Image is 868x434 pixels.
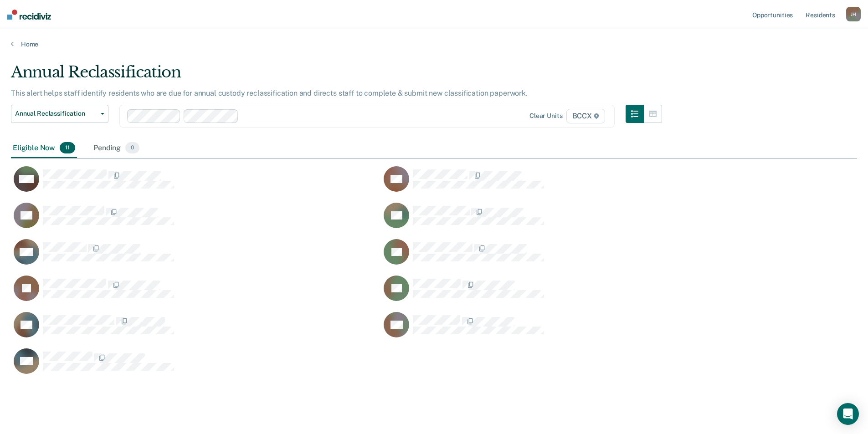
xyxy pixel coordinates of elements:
button: JH [846,7,861,21]
button: Annual Reclassification [11,105,108,123]
div: CaseloadOpportunityCell-00388766 [381,166,751,202]
div: J H [846,7,861,21]
div: Clear units [529,112,563,120]
div: CaseloadOpportunityCell-00620469 [11,275,381,311]
div: CaseloadOpportunityCell-00098487 [381,275,751,311]
div: CaseloadOpportunityCell-00560828 [11,166,381,202]
div: CaseloadOpportunityCell-00643363 [381,239,751,275]
div: CaseloadOpportunityCell-00614417 [11,311,381,348]
div: CaseloadOpportunityCell-00473657 [381,202,751,239]
div: CaseloadOpportunityCell-00460057 [11,202,381,239]
div: Annual Reclassification [11,63,662,89]
div: CaseloadOpportunityCell-00150754 [11,348,381,384]
div: Eligible Now11 [11,138,77,158]
span: 0 [125,142,139,154]
p: This alert helps staff identify residents who are due for annual custody reclassification and dir... [11,89,528,97]
div: Pending0 [92,138,141,158]
span: BCCX [566,109,605,123]
div: CaseloadOpportunityCell-00308242 [11,239,381,275]
img: Recidiviz [7,10,51,20]
div: CaseloadOpportunityCell-00636292 [381,311,751,348]
a: Home [11,40,857,48]
span: Annual Reclassification [15,110,97,117]
div: Open Intercom Messenger [837,403,859,425]
span: 11 [60,142,75,154]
